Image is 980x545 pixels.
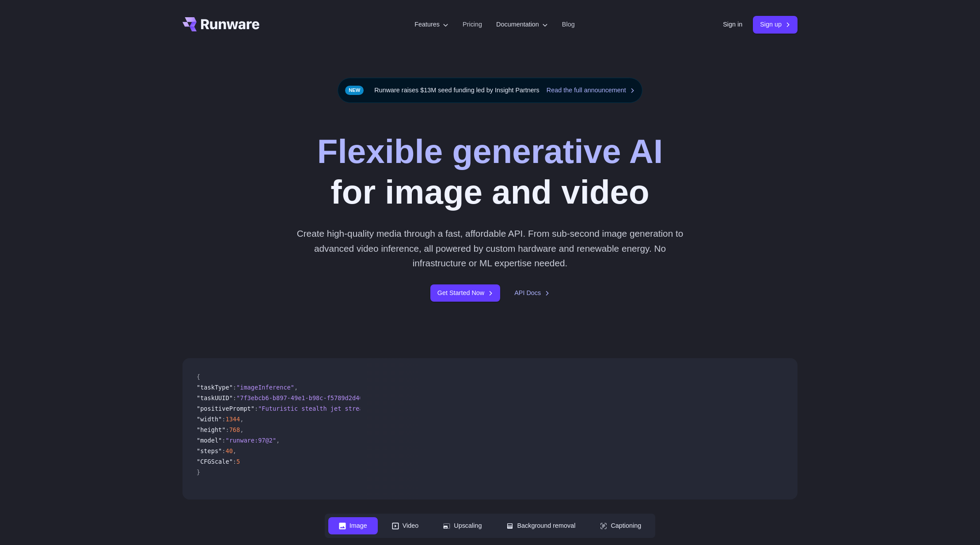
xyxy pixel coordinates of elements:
[317,132,663,170] strong: Flexible generative AI
[547,85,635,95] a: Read the full announcement
[338,78,642,103] div: Runware raises $13M seed funding led by Insight Partners
[197,384,233,391] span: "taskType"
[293,226,687,270] p: Create high-quality media through a fast, affordable API. From sub-second image generation to adv...
[197,394,233,401] span: "taskUUID"
[225,426,229,433] span: :
[258,405,587,412] span: "Futuristic stealth jet streaking through a neon-lit cityscape with glowing purple exhaust"
[182,17,259,31] a: Go to /
[240,416,243,423] span: ,
[233,384,236,391] span: :
[294,384,298,391] span: ,
[496,19,548,30] label: Documentation
[197,437,222,444] span: "model"
[328,517,378,534] button: Image
[514,288,550,298] a: API Docs
[222,447,225,454] span: :
[433,517,492,534] button: Upscaling
[236,384,294,391] span: "imageInference"
[753,16,798,33] a: Sign up
[463,19,482,30] a: Pricing
[197,416,222,423] span: "width"
[317,131,663,212] h1: for image and video
[229,426,240,433] span: 768
[225,437,276,444] span: "runware:97@2"
[233,458,236,465] span: :
[197,458,233,465] span: "CFGScale"
[496,517,586,534] button: Background removal
[233,394,236,401] span: :
[222,437,225,444] span: :
[233,447,236,454] span: ,
[197,405,254,412] span: "positivePrompt"
[236,394,374,401] span: "7f3ebcb6-b897-49e1-b98c-f5789d2d40d7"
[225,447,232,454] span: 40
[381,517,429,534] button: Video
[430,284,500,302] a: Get Started Now
[414,19,448,30] label: Features
[197,426,225,433] span: "height"
[225,416,240,423] span: 1344
[222,416,225,423] span: :
[197,373,200,380] span: {
[254,405,258,412] span: :
[236,458,240,465] span: 5
[240,426,243,433] span: ,
[197,469,200,476] span: }
[276,437,280,444] span: ,
[562,19,575,30] a: Blog
[589,517,652,534] button: Captioning
[197,447,222,454] span: "steps"
[723,19,742,30] a: Sign in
